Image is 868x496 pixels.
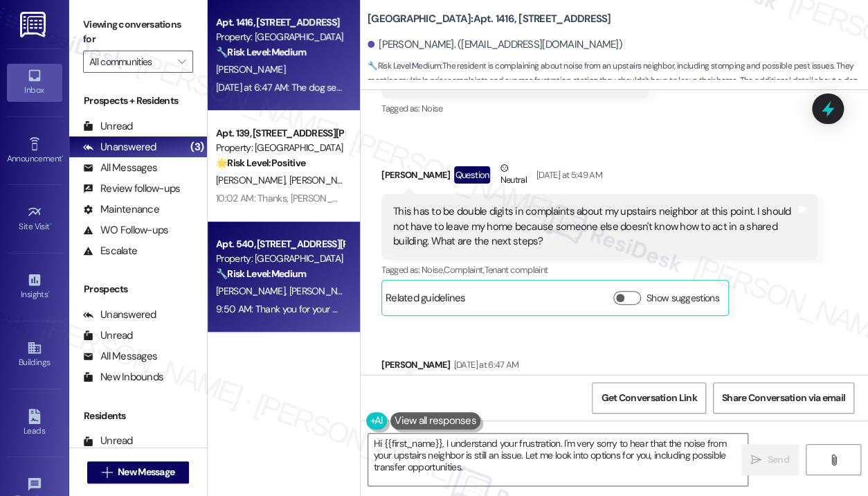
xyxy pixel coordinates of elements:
[444,264,485,276] span: Complaint ,
[83,14,193,51] label: Viewing conversations for
[83,140,156,154] div: Unanswered
[83,181,180,196] div: Review follow-ups
[289,285,359,297] span: [PERSON_NAME]
[83,308,156,322] div: Unanswered
[69,94,207,108] div: Prospects + Residents
[216,157,305,169] strong: 🌟 Risk Level: Positive
[422,103,443,114] span: Noise
[368,434,748,486] textarea: Hi {{first_name}}, I understand your frustration. I'm very sorry to hear that the noise from your...
[7,200,62,238] a: Site Visit •
[381,260,817,280] div: Tagged as:
[83,434,133,448] div: Unread
[393,204,795,249] div: This has to be double digits in complaints about my upstairs neighbor at this point. I should not...
[20,12,48,37] img: ResiDesk Logo
[485,264,548,276] span: Tenant complaint
[451,357,519,372] div: [DATE] at 6:47 AM
[118,465,174,479] span: New Message
[187,136,207,158] div: (3)
[216,30,344,44] div: Property: [GEOGRAPHIC_DATA]
[83,223,168,238] div: WO Follow-ups
[713,382,854,414] button: Share Conversation via email
[216,237,344,251] div: Apt. 540, [STREET_ADDRESS][PERSON_NAME]
[216,267,306,280] strong: 🔧 Risk Level: Medium
[83,349,157,364] div: All Messages
[178,56,186,67] i: 
[216,141,344,155] div: Property: [GEOGRAPHIC_DATA]
[216,15,344,30] div: Apt. 1416, [STREET_ADDRESS]
[289,174,359,186] span: [PERSON_NAME]
[83,202,159,217] div: Maintenance
[83,161,157,175] div: All Messages
[647,291,719,305] label: Show suggestions
[216,81,499,94] div: [DATE] at 6:47 AM: The dog seems to be barking and yelping right now.
[533,168,602,182] div: [DATE] at 5:49 AM
[216,174,289,186] span: [PERSON_NAME]
[69,409,207,423] div: Residents
[497,161,529,190] div: Neutral
[216,192,662,204] div: 10:02 AM: Thanks, [PERSON_NAME] is still in [US_STATE] and I will be back [DATE]. Just took a nig...
[216,251,344,266] div: Property: [GEOGRAPHIC_DATA]
[216,46,306,58] strong: 🔧 Risk Level: Medium
[83,244,137,258] div: Escalate
[592,382,705,414] button: Get Conversation Link
[368,12,611,26] b: [GEOGRAPHIC_DATA]: Apt. 1416, [STREET_ADDRESS]
[83,370,163,384] div: New Inbounds
[216,285,289,297] span: [PERSON_NAME]
[50,220,52,229] span: •
[722,391,845,405] span: Share Conversation via email
[381,357,638,377] div: [PERSON_NAME]
[368,60,441,71] strong: 🔧 Risk Level: Medium
[381,161,817,195] div: [PERSON_NAME]
[7,336,62,373] a: Buildings
[751,454,761,466] i: 
[7,268,62,305] a: Insights •
[368,37,622,52] div: [PERSON_NAME]. ([EMAIL_ADDRESS][DOMAIN_NAME])
[454,166,491,184] div: Question
[216,126,344,141] div: Apt. 139, [STREET_ADDRESS][PERSON_NAME]
[83,328,133,343] div: Unread
[216,63,285,76] span: [PERSON_NAME]
[767,452,788,467] span: Send
[83,119,133,134] div: Unread
[601,391,696,405] span: Get Conversation Link
[69,282,207,296] div: Prospects
[386,291,466,311] div: Related guidelines
[87,461,190,484] button: New Message
[381,98,649,118] div: Tagged as:
[741,444,799,475] button: Send
[62,152,64,161] span: •
[102,467,112,478] i: 
[7,405,62,442] a: Leads
[422,264,444,276] span: Noise ,
[368,59,868,118] span: : The resident is complaining about noise from an upstairs neighbor, including stomping and possi...
[828,454,838,466] i: 
[7,64,62,101] a: Inbox
[89,51,171,73] input: All communities
[48,287,50,297] span: •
